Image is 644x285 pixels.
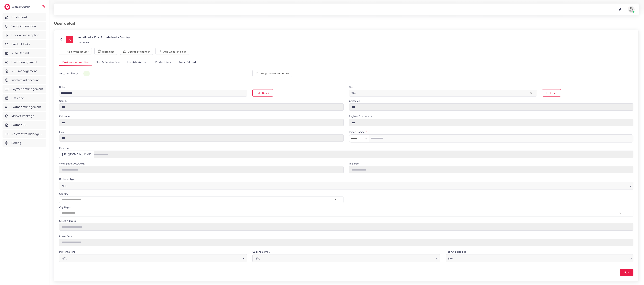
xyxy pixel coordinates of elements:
a: logoEcomdy Admin [4,4,31,10]
label: Has run tikTok ads [446,250,466,253]
div: Search for option [446,254,633,262]
label: Create At [349,99,360,103]
span: Payment management [11,87,43,91]
label: Country [59,192,68,196]
span: Setting [11,141,21,145]
button: Upgrade to partner [120,48,153,55]
a: Business Information [59,59,92,66]
button: Edit Roles [252,89,273,97]
a: Review subscription [3,31,46,39]
a: Partner BC [3,121,46,129]
img: avatar [628,6,635,13]
span: Tier [351,91,357,96]
input: Search for option [261,255,435,261]
span: Inactive ad account [11,78,39,82]
label: What'[PERSON_NAME] [59,162,85,165]
a: Setting [3,139,46,147]
div: Search for option [252,254,440,262]
label: Register from service [349,115,372,118]
button: Edit [620,269,633,276]
h2: Ecomdy Admin [12,5,31,8]
span: Market Package [11,114,34,118]
span: ACL management [11,69,37,73]
a: Inactive ad account [3,76,46,84]
label: Business Type [59,177,75,181]
span: Gift code [11,96,24,100]
a: Payment management [3,85,46,93]
label: Tier [349,85,353,89]
span: User management [11,60,37,64]
label: City/Region [59,206,72,209]
a: Verify information [3,22,46,30]
label: Postal Code [59,235,72,238]
p: Account Status: [59,71,90,76]
label: Email [59,130,65,134]
button: Clear Selected [530,91,532,95]
small: User Agent: [77,40,90,44]
a: Market Package [3,112,46,120]
span: Product Links [11,42,30,46]
a: Dashboard [3,13,46,21]
span: Review subscription [11,33,39,37]
label: Platform store [59,250,75,253]
label: Current monthly [252,250,270,253]
span: Auto Refund [11,51,29,55]
img: logo [4,4,10,10]
span: N/A [254,256,260,261]
button: Block user [94,48,117,55]
a: Ad creative management [3,130,46,138]
label: Phone Number [349,130,367,134]
span: Partner management [11,105,41,109]
h3: User detail [54,21,78,26]
label: Full Name [59,115,70,118]
button: Edit Tier [542,89,561,97]
label: Facebook [59,147,70,150]
label: Street Address [59,219,76,223]
span: N/A [61,183,67,188]
a: Plan & Service Fees [92,59,124,66]
div: Search for option [59,182,633,189]
a: Product links [152,59,174,66]
a: List Ads Account [124,59,152,66]
span: N/A [447,256,454,261]
a: Auto Refund [3,49,46,57]
label: User ID [59,99,67,103]
div: [URL][DOMAIN_NAME] [59,151,94,158]
label: Roles [59,85,65,89]
label: Telegram [349,162,359,165]
input: Search for option [60,90,243,96]
input: Search for option [454,255,628,261]
div: Search for option [59,254,247,262]
span: Verify information [11,24,36,28]
span: N/A [61,256,67,261]
button: Assign to another partner [252,70,292,77]
a: ACL management [3,67,46,75]
a: avatar [624,6,636,13]
input: Search for option [68,183,628,188]
span: Dashboard [11,15,27,19]
span: Partner BC [11,123,27,127]
button: Add white list block [155,48,189,55]
div: Search for option [349,90,537,97]
span: Ad creative management [11,132,44,136]
button: Add white list user [59,48,92,55]
a: Gift code [3,94,46,102]
div: Search for option [59,90,247,97]
a: Product Links [3,40,46,48]
img: ic-user-info.36bf1079.svg [66,36,73,43]
a: Partner management [3,103,46,111]
input: Search for option [68,255,242,261]
p: undefined - ID: - IP: undefined - Country: [77,35,131,39]
input: Search for option [358,90,529,96]
a: Users Related [174,59,199,66]
a: User management [3,58,46,66]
